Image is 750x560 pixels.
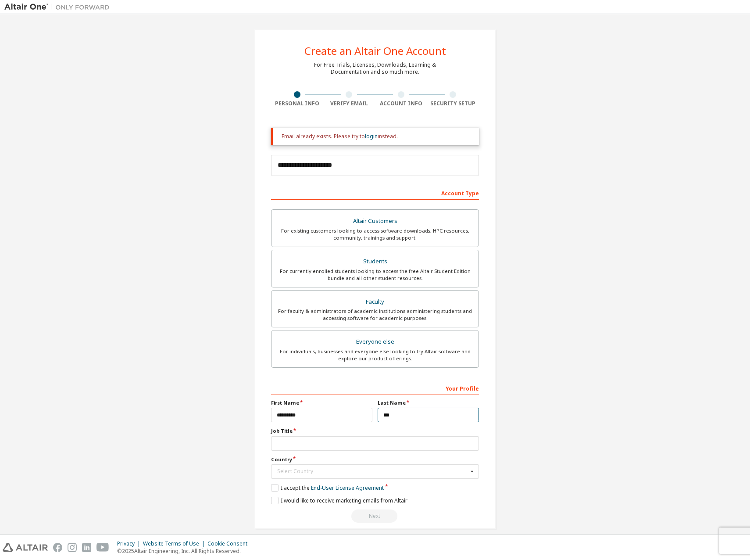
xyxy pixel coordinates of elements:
[271,100,323,107] div: Personal Info
[277,255,473,268] div: Students
[277,215,473,227] div: Altair Customers
[4,3,114,11] img: Altair One
[53,543,62,552] img: facebook.svg
[314,61,436,75] div: For Free Trials, Licenses, Downloads, Learning & Documentation and so much more.
[311,484,384,492] a: End-User License Agreement
[277,348,473,362] div: For individuals, businesses and everyone else looking to try Altair software and explore our prod...
[271,399,372,406] label: First Name
[277,469,468,474] div: Select Country
[117,547,253,555] p: © 2025 Altair Engineering, Inc. All Rights Reserved.
[427,100,479,107] div: Security Setup
[277,268,473,282] div: For currently enrolled students looking to access the free Altair Student Edition bundle and all ...
[271,484,384,492] label: I accept the
[378,399,479,406] label: Last Name
[323,100,375,107] div: Verify Email
[271,497,407,504] label: I would like to receive marketing emails from Altair
[277,296,473,308] div: Faculty
[271,427,479,434] label: Job Title
[304,46,446,56] div: Create an Altair One Account
[365,133,378,140] a: login
[271,381,479,395] div: Your Profile
[207,540,253,547] div: Cookie Consent
[277,308,473,322] div: For faculty & administrators of academic institutions administering students and accessing softwa...
[271,510,479,523] div: Email already exists
[68,543,77,552] img: instagram.svg
[117,540,143,547] div: Privacy
[82,543,91,552] img: linkedin.svg
[271,456,479,463] label: Country
[277,336,473,348] div: Everyone else
[277,227,473,241] div: For existing customers looking to access software downloads, HPC resources, community, trainings ...
[96,543,109,552] img: youtube.svg
[271,186,479,200] div: Account Type
[282,133,472,140] div: Email already exists. Please try to instead.
[143,540,207,547] div: Website Terms of Use
[3,543,48,552] img: altair_logo.svg
[375,100,427,107] div: Account Info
